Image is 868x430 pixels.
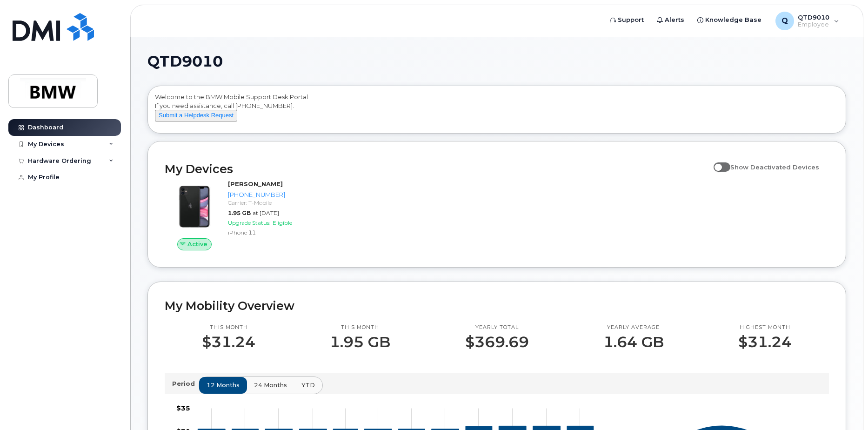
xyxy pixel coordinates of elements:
[202,334,255,350] p: $31.24
[738,324,792,331] p: Highest month
[273,219,292,226] span: Eligible
[603,334,664,350] p: 1.64 GB
[738,334,792,350] p: $31.24
[172,184,217,229] img: iPhone_11.jpg
[228,180,283,188] strong: [PERSON_NAME]
[176,404,190,412] tspan: $35
[228,219,271,226] span: Upgrade Status:
[228,228,319,236] div: iPhone 11
[253,209,279,216] span: at [DATE]
[714,158,721,166] input: Show Deactivated Devices
[254,381,287,390] span: 24 months
[330,324,390,331] p: This month
[301,381,315,390] span: YTD
[228,209,251,216] span: 1.95 GB
[147,54,223,68] span: QTD9010
[228,199,319,207] div: Carrier: T-Mobile
[165,299,829,313] h2: My Mobility Overview
[228,190,319,199] div: [PHONE_NUMBER]
[465,334,529,350] p: $369.69
[187,240,207,249] span: Active
[165,162,709,176] h2: My Devices
[155,93,839,130] div: Welcome to the BMW Mobile Support Desk Portal If you need assistance, call [PHONE_NUMBER].
[155,110,237,121] button: Submit a Helpdesk Request
[172,379,199,388] p: Period
[202,324,255,331] p: This month
[828,390,861,423] iframe: Messenger Launcher
[330,334,390,350] p: 1.95 GB
[730,163,819,171] span: Show Deactivated Devices
[603,324,664,331] p: Yearly average
[155,111,237,119] a: Submit a Helpdesk Request
[465,324,529,331] p: Yearly total
[165,180,322,250] a: Active[PERSON_NAME][PHONE_NUMBER]Carrier: T-Mobile1.95 GBat [DATE]Upgrade Status:EligibleiPhone 11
